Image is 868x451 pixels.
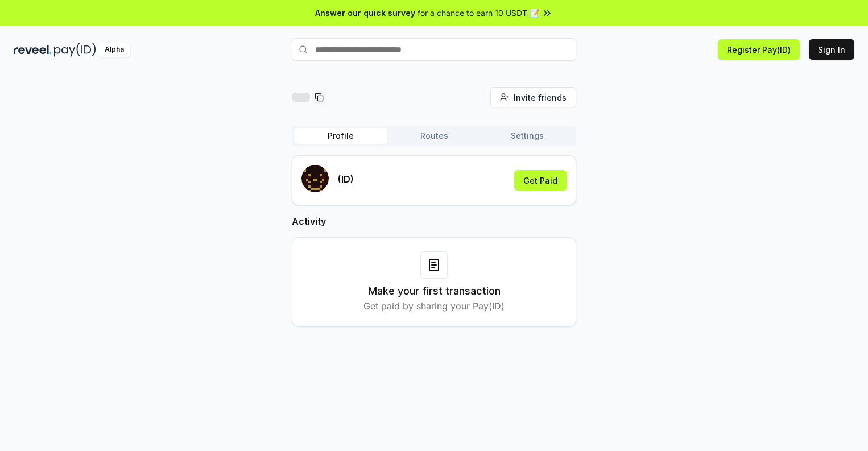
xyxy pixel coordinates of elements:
[490,87,576,107] button: Invite friends
[292,214,576,228] h2: Activity
[368,283,501,299] h3: Make your first transaction
[338,172,354,186] p: (ID)
[294,128,387,144] button: Profile
[387,128,481,144] button: Routes
[418,7,539,19] span: for a chance to earn 10 USDT 📝
[514,170,567,191] button: Get Paid
[481,128,574,144] button: Settings
[514,92,567,104] span: Invite friends
[14,43,52,57] img: reveel_dark
[718,39,800,60] button: Register Pay(ID)
[363,299,505,313] p: Get paid by sharing your Pay(ID)
[98,43,130,57] div: Alpha
[809,39,854,60] button: Sign In
[315,7,415,19] span: Answer our quick survey
[54,43,96,57] img: pay_id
